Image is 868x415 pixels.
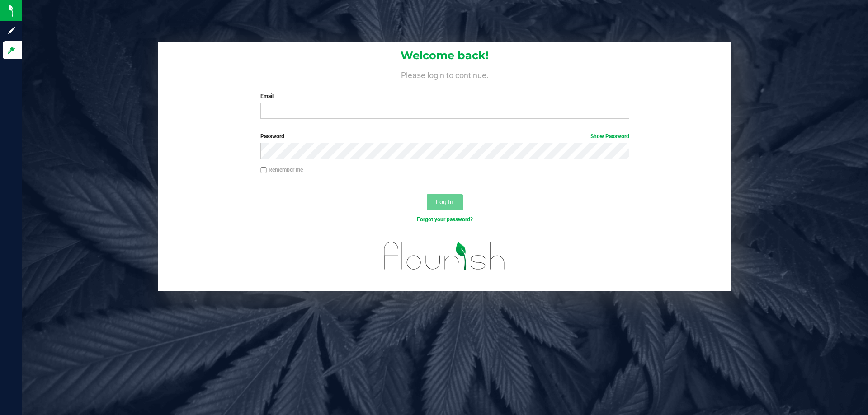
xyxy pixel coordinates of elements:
[427,194,463,210] button: Log In
[260,133,284,140] span: Password
[590,133,629,140] a: Show Password
[436,198,453,205] span: Log In
[260,167,267,173] input: Remember me
[7,26,16,35] inline-svg: Sign up
[260,92,629,100] label: Email
[158,50,731,61] h1: Welcome back!
[417,216,473,223] a: Forgot your password?
[373,233,516,279] img: flourish_logo.svg
[7,46,16,55] inline-svg: Log in
[260,166,303,174] label: Remember me
[158,69,731,79] h4: Please login to continue.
